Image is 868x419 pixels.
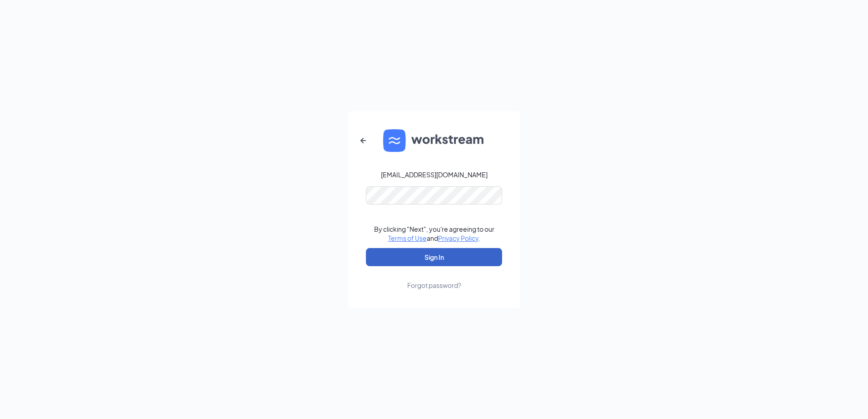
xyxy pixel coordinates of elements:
[374,224,494,243] div: By clicking "Next", you're agreeing to our and .
[438,234,478,242] a: Privacy Policy
[407,266,461,290] a: Forgot password?
[352,130,374,151] button: ArrowLeftNew
[383,129,485,152] img: WS logo and Workstream text
[407,281,461,290] div: Forgot password?
[358,135,369,146] svg: ArrowLeftNew
[366,248,502,266] button: Sign In
[388,234,427,242] a: Terms of Use
[381,170,488,179] div: [EMAIL_ADDRESS][DOMAIN_NAME]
